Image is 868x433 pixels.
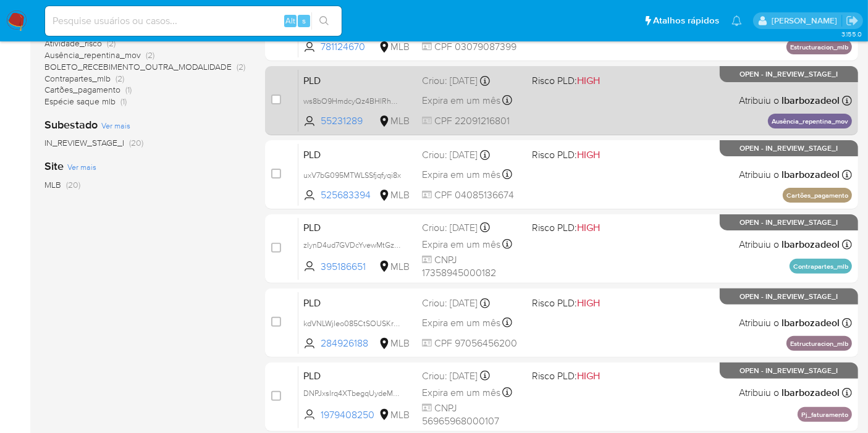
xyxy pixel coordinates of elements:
span: s [302,15,306,27]
span: Atalhos rápidos [653,14,719,27]
a: Notificações [731,15,742,26]
span: Alt [285,15,295,27]
a: Sair [846,14,859,27]
span: 3.155.0 [841,29,862,39]
input: Pesquise usuários ou casos... [45,13,342,29]
p: lucas.barboza@mercadolivre.com [772,15,841,27]
button: search-icon [311,12,337,30]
